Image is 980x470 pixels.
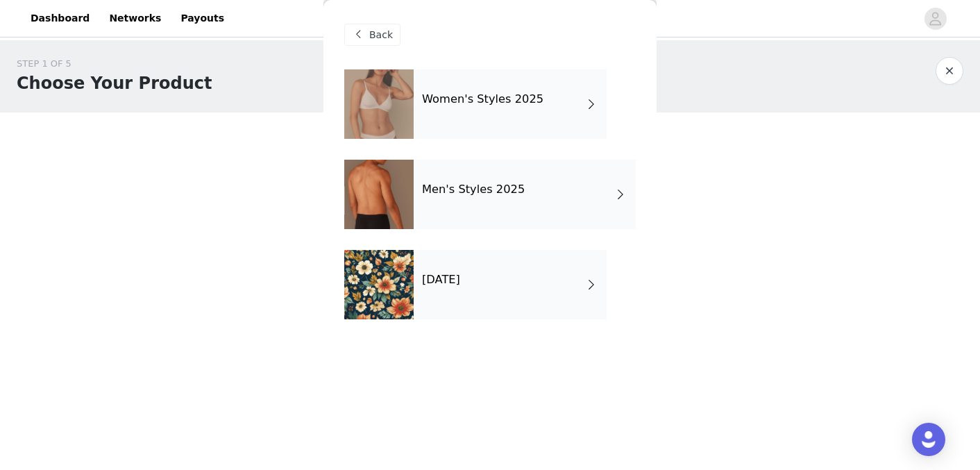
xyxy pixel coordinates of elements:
div: avatar [929,8,942,30]
a: Dashboard [22,3,98,34]
a: Networks [101,3,169,34]
h4: Women's Styles 2025 [422,93,543,106]
div: STEP 1 OF 5 [17,57,212,71]
a: Payouts [172,3,233,34]
div: Open Intercom Messenger [912,423,945,456]
h1: Choose Your Product [17,71,212,96]
h4: Men's Styles 2025 [422,183,525,196]
span: Back [369,28,393,42]
h4: [DATE] [422,274,460,286]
